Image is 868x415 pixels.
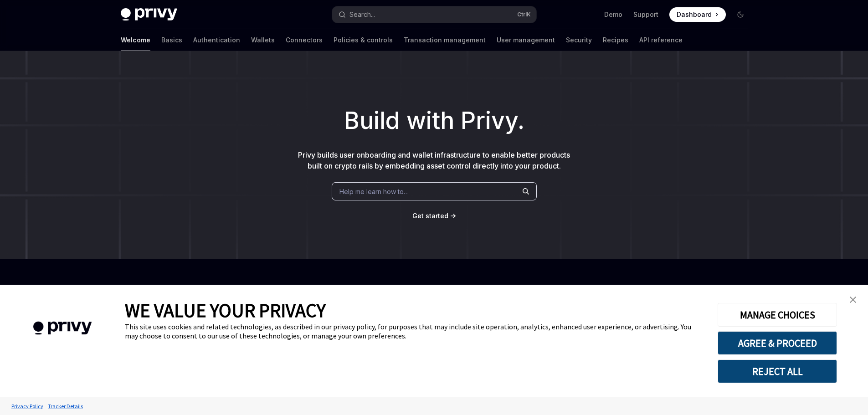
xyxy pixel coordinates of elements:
a: Tracker Details [46,398,85,414]
button: Search...CtrlK [332,6,536,23]
a: User management [497,29,555,51]
button: AGREE & PROCEED [718,331,837,355]
a: Welcome [121,29,150,51]
a: Transaction management [404,29,486,51]
img: close banner [850,297,856,303]
a: Demo [604,10,622,19]
button: REJECT ALL [718,359,837,383]
a: Dashboard [669,7,726,22]
span: Dashboard [677,10,712,19]
a: close banner [844,291,862,309]
a: Get started [412,211,448,220]
a: Support [633,10,658,19]
a: Policies & controls [334,29,393,51]
a: Wallets [251,29,275,51]
span: WE VALUE YOUR PRIVACY [125,298,326,322]
span: Ctrl K [517,11,531,18]
span: Get started [412,212,448,220]
img: company logo [14,308,111,348]
div: This site uses cookies and related technologies, as described in our privacy policy, for purposes... [125,322,704,340]
a: Security [566,29,592,51]
span: Privy builds user onboarding and wallet infrastructure to enable better products built on crypto ... [298,150,570,170]
span: Help me learn how to… [339,187,409,196]
button: Toggle dark mode [733,7,748,22]
h1: Build with Privy. [15,103,853,138]
a: Recipes [603,29,628,51]
a: Privacy Policy [9,398,46,414]
button: MANAGE CHOICES [718,303,837,327]
a: API reference [639,29,683,51]
div: Search... [349,9,375,20]
a: Connectors [286,29,323,51]
a: Basics [161,29,182,51]
img: dark logo [121,8,177,21]
a: Authentication [193,29,240,51]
